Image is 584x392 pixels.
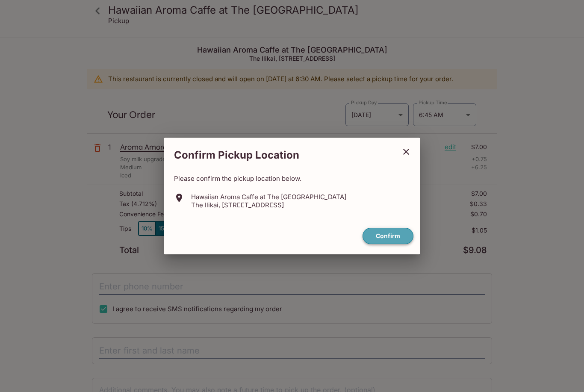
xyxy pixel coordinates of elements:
h2: Confirm Pickup Location [164,144,395,166]
button: close [395,141,417,162]
p: The Ilikai, [STREET_ADDRESS] [191,201,346,209]
button: confirm [363,228,413,245]
p: Hawaiian Aroma Caffe at The [GEOGRAPHIC_DATA] [191,193,346,201]
p: Please confirm the pickup location below. [174,174,410,183]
